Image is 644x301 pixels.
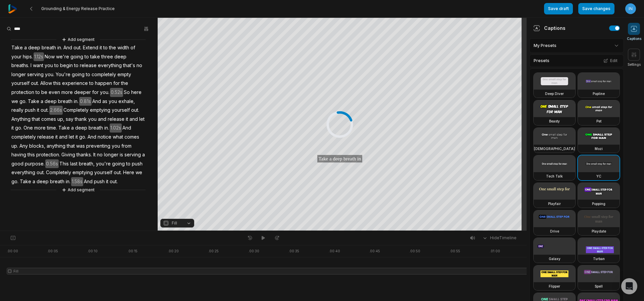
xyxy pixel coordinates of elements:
[72,168,94,177] span: emptying
[57,115,65,124] span: up,
[529,38,624,53] div: My Presets
[41,115,57,124] span: comes
[596,173,601,179] h3: YC
[122,168,135,177] span: Here
[44,52,55,61] span: Now
[79,61,97,70] span: release
[11,106,24,115] span: really
[89,106,111,115] span: emptying
[73,88,92,97] span: deeper
[121,142,132,151] span: from
[110,88,123,97] span: 0.52s
[11,150,27,159] span: having
[550,229,559,234] h3: Drive
[49,106,63,115] span: 2.66s
[36,177,49,186] span: deep
[99,43,103,52] span: it
[86,142,111,151] span: preventing
[102,97,108,106] span: as
[60,186,96,194] button: Add segment
[129,115,139,124] span: and
[19,97,27,106] span: go.
[11,133,37,142] span: completely
[11,43,23,52] span: Take
[32,177,36,186] span: a
[628,62,641,67] span: Settings
[79,97,92,106] span: 0.81s
[103,43,108,52] span: to
[135,168,143,177] span: we
[114,52,127,61] span: deep
[23,43,28,52] span: a
[27,97,40,106] span: Take
[104,123,110,133] span: in.
[11,97,19,106] span: we
[139,115,145,124] span: let
[117,70,132,79] span: empty
[110,123,122,133] span: 1.02s
[40,79,53,88] span: Allow
[27,150,36,159] span: this
[89,79,94,88] span: to
[593,91,605,96] h3: Popline
[103,150,119,159] span: longer
[136,61,143,70] span: no
[529,54,624,67] div: Presets
[44,70,55,79] span: you.
[61,88,73,97] span: more
[118,97,136,106] span: exhale,
[8,4,17,13] img: reap
[99,88,110,97] span: you.
[130,106,140,115] span: out.
[549,284,560,289] h3: Flipper
[97,61,122,70] span: everything
[119,150,124,159] span: is
[22,52,34,61] span: hips.
[592,201,605,206] h3: Popping
[108,43,117,52] span: the
[593,256,605,261] h3: Turban
[45,159,59,168] span: 0.56s
[107,115,125,124] span: release
[88,115,97,124] span: you
[549,256,560,261] h3: Galaxy
[36,150,61,159] span: protection.
[83,177,93,186] span: And
[23,123,34,133] span: One
[11,61,30,70] span: breaths.
[94,168,113,177] span: yourself
[34,52,44,61] span: 1.12s
[30,61,32,70] span: I
[48,88,61,97] span: even
[73,43,82,52] span: out.
[58,123,70,133] span: Take
[78,133,87,142] span: go.
[11,52,22,61] span: your
[112,133,124,142] span: what
[111,142,121,151] span: you
[96,150,103,159] span: no
[31,115,41,124] span: that
[44,61,54,70] span: you
[41,88,48,97] span: be
[82,43,99,52] span: Extend
[57,43,63,52] span: in.
[11,123,14,133] span: it
[75,142,86,151] span: was
[24,106,36,115] span: push
[592,229,606,234] h3: Playdate
[117,43,130,52] span: width
[40,106,49,115] span: out.
[84,52,90,61] span: to
[628,49,641,67] button: Settings
[19,177,32,186] span: Take
[11,159,24,168] span: good
[92,97,102,106] span: And
[85,70,91,79] span: to
[65,115,74,124] span: say
[75,133,78,142] span: it
[54,61,59,70] span: to
[35,88,41,97] span: to
[41,6,115,11] span: Grounding & Energy Release Practice
[70,123,74,133] span: a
